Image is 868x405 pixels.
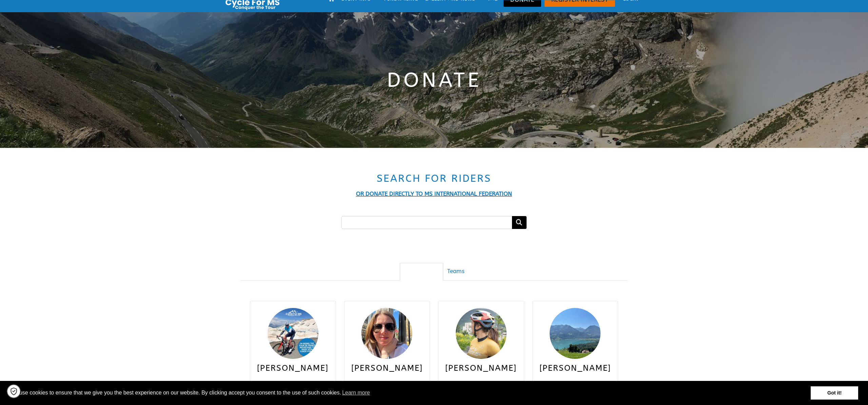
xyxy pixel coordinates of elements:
[811,386,858,400] a: dismiss cookie message
[539,308,611,404] a: [PERSON_NAME] Raised so far: £3,623
[7,384,21,398] a: Cookie settings
[351,308,423,404] a: [PERSON_NAME] Raised so far: £5,369
[241,172,627,185] h2: Search for Riders
[539,362,611,381] h3: [PERSON_NAME]
[257,308,329,404] a: [PERSON_NAME] Raised so far: £5,373
[341,388,371,398] a: learn more about cookies
[351,362,423,381] h3: [PERSON_NAME]
[387,68,481,92] span: Donate
[445,308,517,404] a: [PERSON_NAME] Raised so far: £4,802
[10,388,811,398] span: We use cookies to ensure that we give you the best experience on our website. By clicking accept ...
[341,216,512,229] input: Search for a fundraiser
[440,263,471,280] a: Teams
[257,362,329,381] h3: [PERSON_NAME]
[400,263,443,280] a: Individuals
[445,362,517,381] h3: [PERSON_NAME]
[356,190,512,197] a: OR DONATE DIRECTLY TO MS INTERNATIONAL FEDERATION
